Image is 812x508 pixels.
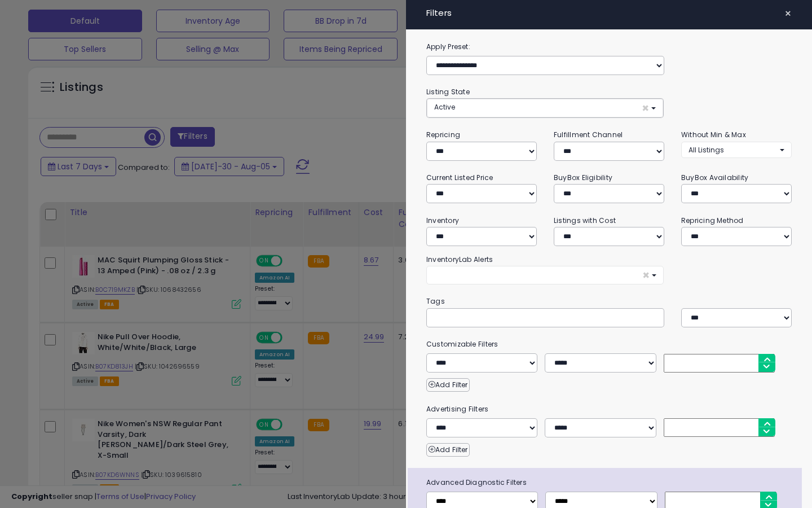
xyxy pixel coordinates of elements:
small: Advertising Filters [418,403,800,415]
small: Customizable Filters [418,338,800,351]
small: Without Min & Max [681,130,746,139]
small: BuyBox Availability [681,173,748,182]
small: InventoryLab Alerts [426,255,493,264]
small: Fulfillment Channel [554,130,623,139]
span: All Listings [689,145,724,155]
small: Tags [418,295,800,308]
small: Repricing Method [681,216,744,225]
small: Inventory [426,216,459,225]
label: Apply Preset: [418,41,800,53]
small: BuyBox Eligibility [554,173,612,182]
span: × [642,269,650,281]
small: Listing State [426,87,470,97]
button: × [426,266,664,284]
small: Repricing [426,130,460,139]
button: Add Filter [426,443,470,457]
span: × [784,6,792,21]
button: All Listings [681,142,792,158]
span: Advanced Diagnostic Filters [418,476,802,489]
h4: Filters [426,8,792,18]
small: Current Listed Price [426,173,493,182]
button: Add Filter [426,378,470,392]
button: × [780,6,796,21]
span: Active [434,102,455,112]
span: × [642,102,649,114]
small: Listings with Cost [554,216,616,225]
button: Active × [427,99,663,117]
